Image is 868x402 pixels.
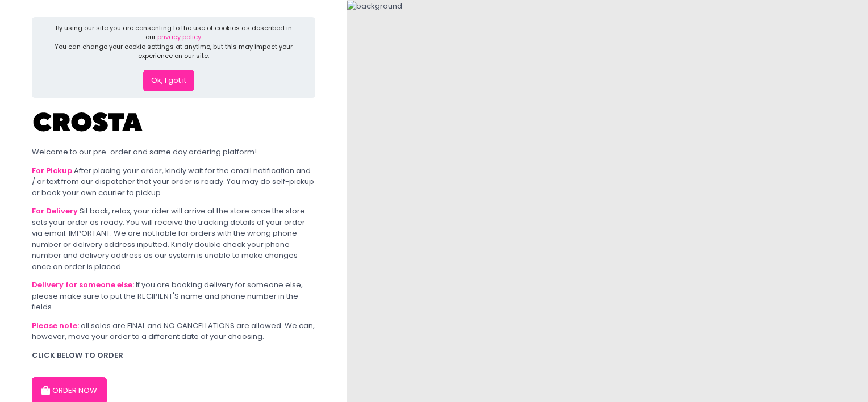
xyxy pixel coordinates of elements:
[143,70,194,91] button: Ok, I got it
[32,146,315,158] div: Welcome to our pre-order and same day ordering platform!
[32,279,134,290] b: Delivery for someone else:
[32,105,145,139] img: Crosta Pizzeria
[32,350,315,361] div: CLICK BELOW TO ORDER
[51,23,297,61] div: By using our site you are consenting to the use of cookies as described in our You can change you...
[157,32,202,41] a: privacy policy.
[32,320,315,342] div: all sales are FINAL and NO CANCELLATIONS are allowed. We can, however, move your order to a diffe...
[32,206,315,272] div: Sit back, relax, your rider will arrive at the store once the store sets your order as ready. You...
[32,206,78,216] b: For Delivery
[32,165,72,176] b: For Pickup
[32,165,315,199] div: After placing your order, kindly wait for the email notification and / or text from our dispatche...
[347,1,402,12] img: background
[32,279,315,313] div: If you are booking delivery for someone else, please make sure to put the RECIPIENT'S name and ph...
[32,320,79,331] b: Please note:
